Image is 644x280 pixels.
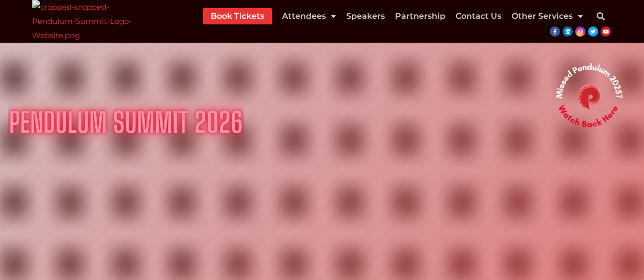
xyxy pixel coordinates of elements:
a: Attendees [282,8,336,24]
a: Partnership [395,8,445,24]
a: Contact Us [456,8,501,24]
a: Other Services [512,8,583,24]
a: Speakers [346,8,385,24]
nav: Menu [203,8,583,24]
div: Search [591,6,611,26]
a: Book Tickets [211,8,264,24]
